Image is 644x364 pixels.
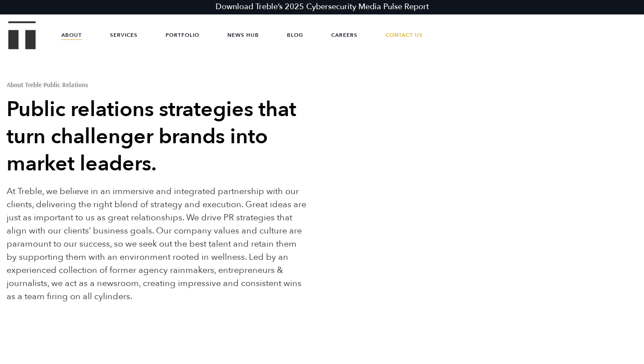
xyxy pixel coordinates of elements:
[8,21,36,49] img: Treble logo
[7,96,307,177] h2: Public relations strategies that turn challenger brands into market leaders.
[166,22,199,48] a: Portfolio
[110,22,138,48] a: Services
[7,81,307,88] h1: About Treble Public Relations
[331,22,357,48] a: Careers
[9,22,35,49] a: Treble Homepage
[227,22,259,48] a: News Hub
[61,22,82,48] a: About
[386,22,423,48] a: Contact Us
[287,22,303,48] a: Blog
[7,185,307,303] p: At Treble, we believe in an immersive and integrated partnership with our clients, delivering the...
